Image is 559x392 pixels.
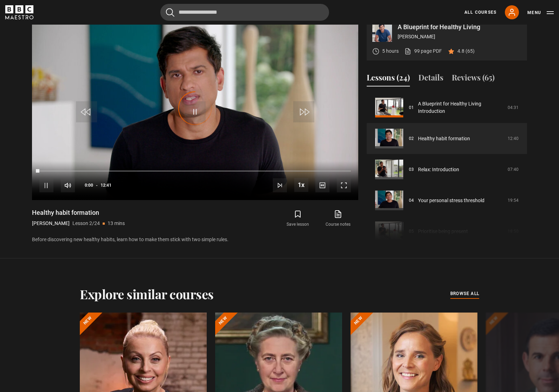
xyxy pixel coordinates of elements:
[382,47,399,55] p: 5 hours
[32,220,70,227] p: [PERSON_NAME]
[450,290,479,297] span: browse all
[294,178,308,192] button: Playback Rate
[160,4,329,21] input: Search
[398,24,521,30] p: A Blueprint for Healthy Living
[418,135,470,142] a: Healthy habit formation
[166,8,174,17] button: Submit the search query
[418,197,484,204] a: Your personal stress threshold
[278,208,318,229] button: Save lesson
[452,72,495,86] button: Reviews (65)
[96,183,98,188] span: -
[101,179,111,192] span: 12:41
[32,208,125,217] h1: Healthy habit formation
[318,208,358,229] a: Course notes
[315,178,329,192] button: Captions
[527,9,554,16] button: Toggle navigation
[72,220,100,227] p: Lesson 2/24
[39,171,351,172] div: Progress Bar
[80,287,214,301] h2: Explore similar courses
[418,72,443,86] button: Details
[85,179,93,192] span: 0:00
[404,47,442,55] a: 99 page PDF
[5,5,33,19] svg: BBC Maestro
[39,178,53,192] button: Pause
[32,17,358,200] video-js: Video Player
[450,290,479,298] a: browse all
[61,178,75,192] button: Mute
[398,33,521,40] p: [PERSON_NAME]
[367,72,410,86] button: Lessons (24)
[337,178,351,192] button: Fullscreen
[108,220,125,227] p: 13 mins
[273,178,287,192] button: Next Lesson
[32,236,358,243] p: Before discovering new healthy habits, learn how to make them stick with two simple rules.
[457,47,475,55] p: 4.8 (65)
[418,100,503,115] a: A Blueprint for Healthy Living Introduction
[464,9,496,15] a: All Courses
[418,166,459,173] a: Relax: Introduction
